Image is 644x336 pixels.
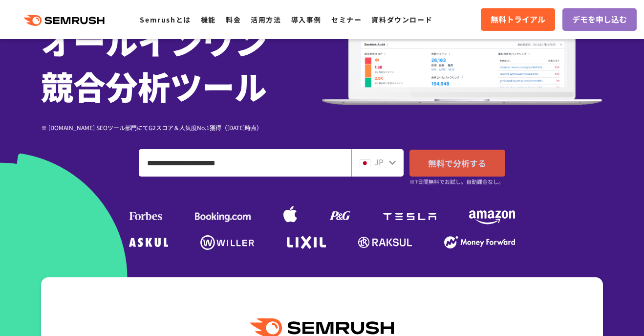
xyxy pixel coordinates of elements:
a: Semrushとは [140,15,191,24]
span: JP [374,156,384,168]
a: デモを申し込む [562,8,637,31]
span: 無料トライアル [491,13,545,26]
a: 料金 [226,15,241,24]
span: 無料で分析する [428,157,486,169]
a: 活用方法 [251,15,281,24]
a: 導入事例 [291,15,322,24]
div: ※ [DOMAIN_NAME] SEOツール部門にてG2スコア＆人気度No.1獲得（[DATE]時点） [41,123,322,132]
h1: オールインワン 競合分析ツール [41,18,322,108]
input: ドメイン、キーワードまたはURLを入力してください [139,150,351,176]
a: 無料で分析する [409,150,505,177]
a: セミナー [331,15,362,24]
a: 資料ダウンロード [371,15,432,24]
a: 無料トライアル [481,8,555,31]
a: 機能 [201,15,216,24]
small: ※7日間無料でお試し。自動課金なし。 [409,177,504,186]
span: デモを申し込む [572,13,627,26]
